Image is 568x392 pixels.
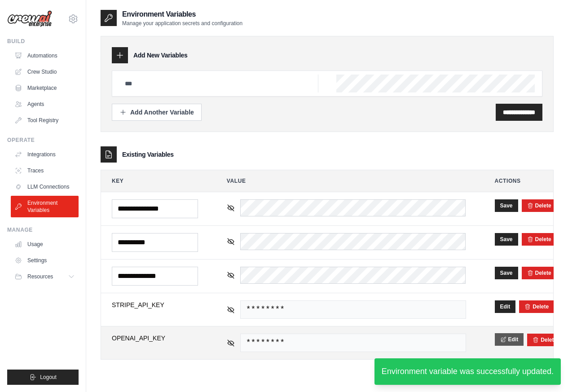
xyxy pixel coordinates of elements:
[495,333,524,346] button: Edit
[524,303,549,310] button: Delete
[122,20,242,27] p: Manage your application secrets and configuration
[495,199,518,212] button: Save
[495,267,518,279] button: Save
[11,163,79,178] a: Traces
[11,113,79,128] a: Tool Registry
[527,269,551,277] button: Delete
[11,237,79,251] a: Usage
[119,108,194,117] div: Add Another Variable
[122,150,174,159] h3: Existing Variables
[11,48,79,63] a: Automations
[527,202,551,209] button: Delete
[11,147,79,162] a: Integrations
[11,65,79,79] a: Crew Studio
[101,170,209,192] th: Key
[495,300,516,313] button: Edit
[27,273,53,280] span: Resources
[11,253,79,268] a: Settings
[7,370,79,385] button: Logout
[527,236,551,243] button: Delete
[40,374,57,381] span: Logout
[122,9,242,20] h2: Environment Variables
[533,336,557,344] button: Delete
[11,81,79,95] a: Marketplace
[112,334,198,343] span: OPENAI_API_KEY
[7,10,52,27] img: Logo
[11,269,79,284] button: Resources
[484,170,554,192] th: Actions
[495,233,518,246] button: Save
[11,180,79,194] a: LLM Connections
[374,358,561,385] div: Environment variable was successfully updated.
[133,51,188,60] h3: Add New Variables
[11,97,79,111] a: Agents
[11,196,79,217] a: Environment Variables
[112,104,202,121] button: Add Another Variable
[216,170,477,192] th: Value
[7,226,79,233] div: Manage
[7,137,79,144] div: Operate
[7,38,79,45] div: Build
[112,300,198,309] span: STRIPE_API_KEY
